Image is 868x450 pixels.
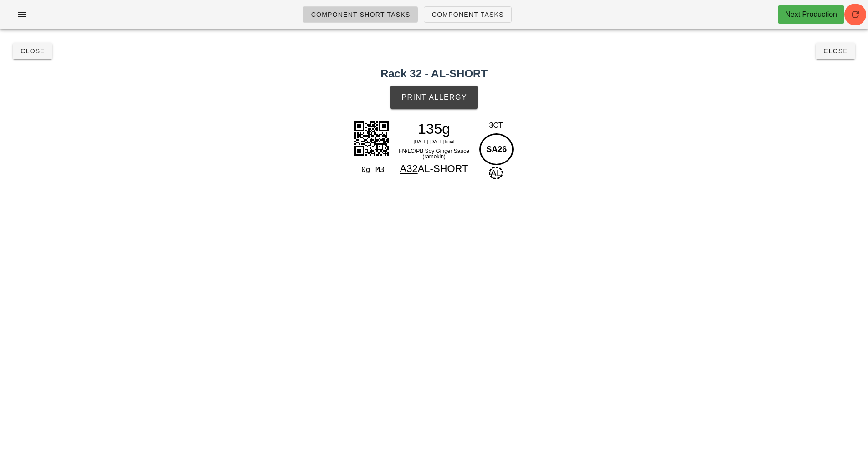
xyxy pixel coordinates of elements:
[823,47,848,55] span: Close
[395,147,474,161] div: FN/LC/PB Soy Ginger Sauce (ramekin)
[349,116,394,161] img: 7xDDGQlwLqdDfWQwxkAZAuCLbzqUDqLstCzilgIHPapiwbSEq2uYcMZE7blGUDSck295CBzGmbsmwgKdnmHjKQOW1Tlg0kJdv...
[395,122,474,136] div: 135g
[431,11,504,18] span: Component Tasks
[372,164,390,176] div: M3
[477,120,515,131] div: 3CT
[310,11,410,18] span: Component Short Tasks
[785,9,837,20] div: Next Production
[390,86,478,109] button: Print Allergy
[816,43,855,59] button: Close
[303,6,418,23] a: Component Short Tasks
[489,167,503,179] span: AL
[13,43,52,59] button: Close
[5,66,863,82] h2: Rack 32 - AL-SHORT
[414,139,455,144] span: [DATE]-[DATE] local
[401,93,467,101] span: Print Allergy
[20,47,45,55] span: Close
[479,133,514,165] div: SA26
[353,164,372,176] div: 0g
[424,6,512,23] a: Component Tasks
[400,163,418,174] span: A32
[418,163,468,174] span: AL-SHORT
